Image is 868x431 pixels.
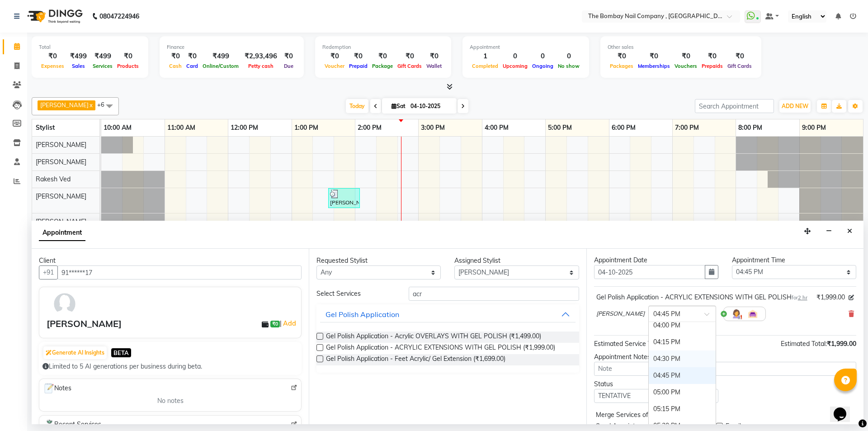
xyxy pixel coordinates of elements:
a: 6:00 PM [609,121,638,134]
span: Rakesh Ved [36,175,71,183]
div: Redemption [322,43,444,51]
div: ₹0 [322,51,347,62]
div: Select Services [310,289,401,298]
span: Estimated Total: [781,340,827,348]
span: Vouchers [672,63,699,69]
small: for [792,294,807,301]
div: 05:00 PM [649,384,716,401]
a: 10:00 AM [101,121,134,134]
a: 2:00 PM [355,121,384,134]
div: ₹499 [200,51,241,62]
a: 7:00 PM [673,121,701,134]
div: ₹0 [347,51,370,62]
input: 2025-10-04 [408,99,453,113]
span: Ongoing [530,63,556,69]
span: Products [115,63,141,69]
div: 0 [556,51,582,62]
span: Services [90,63,115,69]
div: 1 [470,51,500,62]
span: [PERSON_NAME] [36,218,86,226]
a: 9:00 PM [800,121,828,134]
span: Card [184,63,200,69]
div: ₹0 [636,51,672,62]
img: Interior.png [747,308,758,319]
input: Search by Name/Mobile/Email/Code [57,265,302,279]
img: logo [23,4,85,29]
div: 04:15 PM [649,334,716,350]
span: Completed [470,63,500,69]
div: [PERSON_NAME], TK01, 01:35 PM-02:05 PM, Removals - Extensions [329,189,359,207]
div: ₹499 [90,51,115,62]
span: | [280,318,297,329]
a: 3:00 PM [419,121,447,134]
div: 04:30 PM [649,350,716,367]
a: 12:00 PM [228,121,260,134]
span: Cash [167,63,184,69]
ng-dropdown-panel: Options list [648,322,716,431]
div: ₹0 [672,51,699,62]
div: ₹0 [167,51,184,62]
a: Add [282,318,297,329]
span: Packages [608,63,636,69]
span: Merge Services of Same Stylist [596,410,686,422]
i: Edit price [849,295,854,300]
span: Gel Polish Application - ACRYLIC EXTENSIONS WITH GEL POLISH (₹1,999.00) [326,343,555,354]
span: Gift Cards [395,63,424,69]
div: ₹2,93,496 [241,51,281,62]
input: yyyy-mm-dd [594,265,705,279]
div: ₹0 [281,51,297,62]
div: Gel Polish Application - ACRYLIC EXTENSIONS WITH GEL POLISH [596,293,807,302]
a: 11:00 AM [165,121,198,134]
span: [PERSON_NAME] [40,101,89,109]
div: Client [39,256,302,265]
span: Memberships [636,63,672,69]
div: Limited to 5 AI generations per business during beta. [42,362,298,371]
div: ₹0 [608,51,636,62]
span: Gel Polish Application - Acrylic OVERLAYS WITH GEL POLISH (₹1,499.00) [326,332,541,343]
span: Voucher [322,63,347,69]
span: Due [282,63,296,69]
span: [PERSON_NAME] [36,141,86,149]
span: Appointment [39,225,85,241]
button: +91 [39,265,58,279]
img: avatar [52,291,78,317]
span: No show [556,63,582,69]
div: Assigned Stylist [454,256,579,265]
div: 05:15 PM [649,401,716,417]
div: Other sales [608,43,754,51]
div: Appointment Time [732,256,856,265]
img: Hairdresser.png [731,308,742,319]
div: ₹0 [699,51,725,62]
span: [PERSON_NAME] [36,158,86,166]
input: Search by service name [409,287,579,301]
span: Gel Polish Application - Feet Acrylic/ Gel Extension (₹1,699.00) [326,354,505,365]
a: 4:00 PM [482,121,511,134]
span: Sales [70,63,87,69]
div: ₹0 [184,51,200,62]
span: No notes [157,396,184,406]
div: ₹0 [115,51,141,62]
div: Status [594,379,718,389]
button: Gel Polish Application [320,306,575,322]
button: Generate AI Insights [43,346,107,359]
span: Online/Custom [200,63,241,69]
div: Appointment Date [594,256,718,265]
div: 0 [500,51,530,62]
div: Appointment Notes [594,352,856,362]
span: ADD NEW [782,103,808,109]
div: Appointment [470,43,582,51]
span: [PERSON_NAME] [36,192,86,200]
span: ₹0 [270,321,280,328]
span: Stylist [36,123,55,132]
span: Notes [43,383,71,394]
span: Estimated Service Time: [594,340,663,348]
span: Wallet [424,63,444,69]
span: Upcoming [500,63,530,69]
span: Expenses [39,63,66,69]
div: ₹0 [370,51,395,62]
div: [PERSON_NAME] [47,317,122,331]
button: Close [843,224,856,238]
span: ₹1,999.00 [827,340,856,348]
a: x [89,101,93,109]
div: ₹499 [66,51,90,62]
